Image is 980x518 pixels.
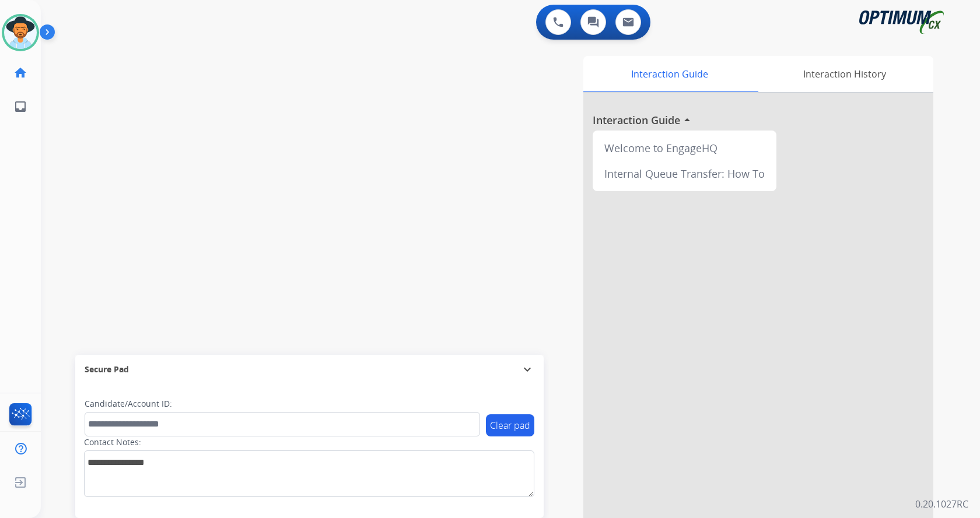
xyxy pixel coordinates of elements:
[85,364,129,375] span: Secure Pad
[583,56,755,92] div: Interaction Guide
[13,100,27,114] mat-icon: inbox
[755,56,933,92] div: Interaction History
[915,497,968,511] p: 0.20.1027RC
[85,398,172,410] label: Candidate/Account ID:
[597,135,772,161] div: Welcome to EngageHQ
[13,66,27,80] mat-icon: home
[4,16,37,49] img: avatar
[486,414,534,436] button: Clear pad
[520,362,534,376] mat-icon: expand_more
[84,436,141,448] label: Contact Notes:
[597,161,772,186] div: Internal Queue Transfer: How To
